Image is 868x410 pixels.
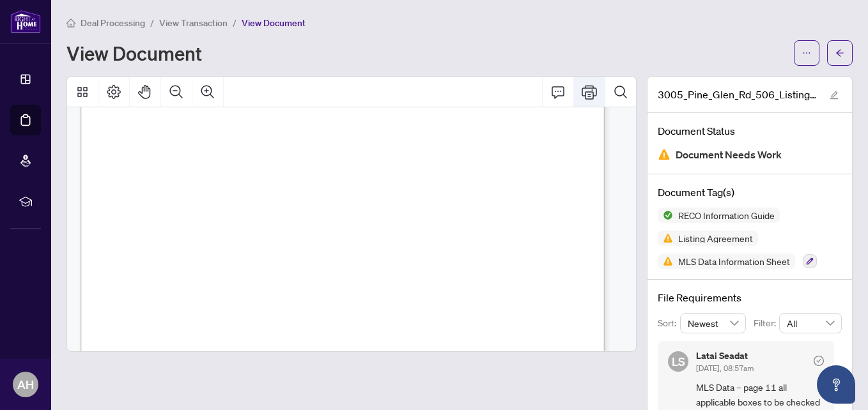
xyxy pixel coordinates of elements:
li: / [150,15,154,30]
img: Status Icon [658,254,673,269]
li: / [233,15,236,30]
span: arrow-left [835,49,844,57]
span: [DATE], 08:57am [696,363,754,373]
h4: Document Tag(s) [658,185,842,200]
p: Filter: [754,316,779,330]
span: edit [830,91,839,100]
span: ellipsis [802,49,811,57]
span: check-circle [814,356,824,366]
img: logo [10,10,41,33]
span: View Document [242,17,306,29]
span: AH [17,376,34,393]
span: MLS Data Information Sheet [673,257,795,266]
span: LS [672,353,685,370]
span: RECO Information Guide [673,211,780,220]
h1: View Document [66,43,202,63]
img: Document Status [658,148,670,161]
h4: File Requirements [658,290,842,305]
button: Open asap [817,365,855,404]
img: Status Icon [658,208,673,223]
span: View Transaction [159,17,228,29]
span: Newest [688,314,739,333]
span: Document Needs Work [676,146,782,163]
span: Deal Processing [81,17,145,29]
h5: Latai Seadat [696,351,754,360]
span: 3005_Pine_Glen_Rd_506_Listing_Docs.pdf [658,87,818,102]
span: All [787,314,834,333]
p: Sort: [658,316,680,330]
span: home [66,19,75,27]
h4: Document Status [658,123,842,139]
span: Listing Agreement [673,234,758,243]
img: Status Icon [658,231,673,246]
